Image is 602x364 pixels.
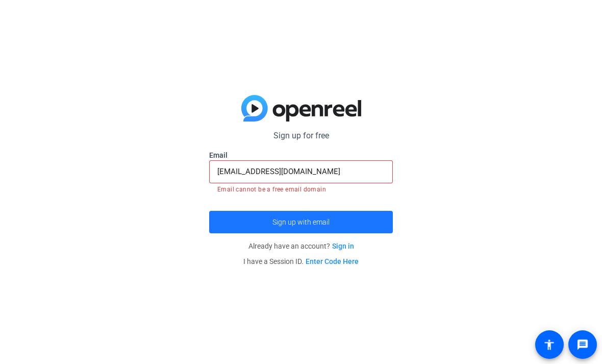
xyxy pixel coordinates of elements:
a: Sign in [332,242,354,250]
a: Enter Code Here [306,257,359,265]
input: Enter Email Address [217,165,385,178]
mat-icon: accessibility [543,338,556,351]
button: Sign up with email [209,211,393,233]
mat-error: Email cannot be a free email domain [217,183,385,195]
mat-icon: message [576,338,589,351]
label: Email [209,150,393,160]
img: blue-gradient.svg [241,95,361,122]
span: I have a Session ID. [243,257,359,265]
span: Already have an account? [248,242,354,250]
p: Sign up for free [209,130,393,142]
